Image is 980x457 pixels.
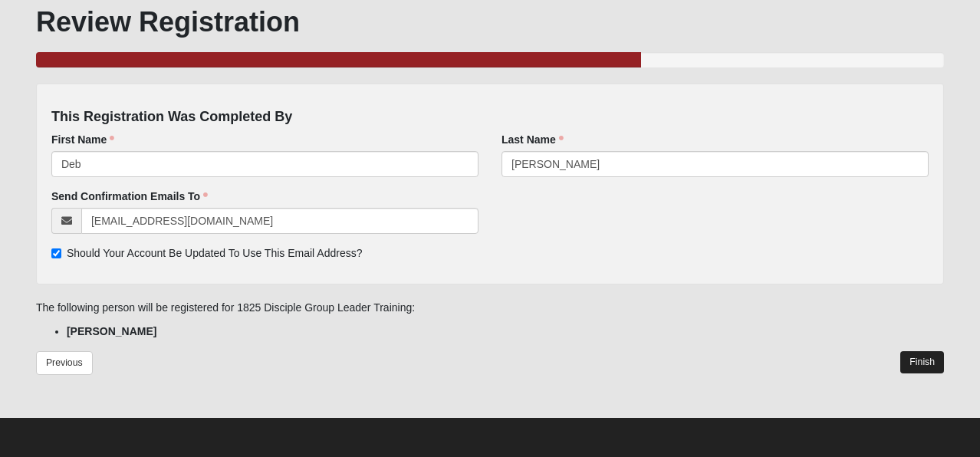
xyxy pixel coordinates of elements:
input: Should Your Account Be Updated To Use This Email Address? [51,248,61,258]
span: Should Your Account Be Updated To Use This Email Address? [67,247,363,259]
a: Finish [900,351,944,373]
h4: This Registration Was Completed By [51,109,929,126]
p: The following person will be registered for 1825 Disciple Group Leader Training: [36,300,944,316]
label: First Name [51,132,114,147]
label: Last Name [502,132,564,147]
a: Previous [36,351,93,375]
h1: Review Registration [36,5,944,38]
label: Send Confirmation Emails To [51,189,208,204]
strong: [PERSON_NAME] [67,325,156,337]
